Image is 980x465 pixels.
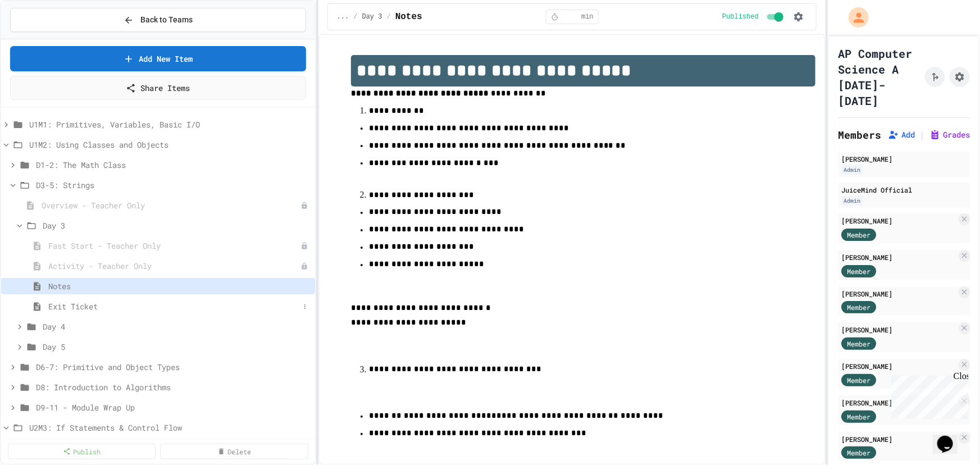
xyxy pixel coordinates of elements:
[847,375,870,385] span: Member
[42,199,300,211] span: Overview - Teacher Only
[8,444,156,459] a: Publish
[36,179,311,191] span: D3-5: Strings
[36,402,311,413] span: D9-11 - Module Wrap Up
[300,242,308,250] div: Unpublished
[29,118,311,130] span: U1M1: Primitives, Variables, Basic I/O
[847,339,870,349] span: Member
[48,240,300,252] span: Fast Start - Teacher Only
[29,139,311,151] span: U1M2: Using Classes and Objects
[299,301,311,312] button: More options
[43,321,311,332] span: Day 4
[337,12,349,21] span: ...
[140,14,193,26] span: Back to Teams
[841,325,956,335] div: [PERSON_NAME]
[36,361,311,373] span: D6-7: Primitive and Object Types
[841,154,967,164] div: [PERSON_NAME]
[36,159,311,171] span: D1-2: The Math Class
[887,371,969,419] iframe: chat widget
[10,46,306,71] a: Add New Item
[847,412,870,422] span: Member
[722,12,759,21] span: Published
[847,230,870,240] span: Member
[847,448,870,458] span: Member
[847,302,870,312] span: Member
[841,434,956,444] div: [PERSON_NAME]
[847,266,870,276] span: Member
[43,341,311,353] span: Day 5
[919,128,925,142] span: |
[933,420,969,454] iframe: chat widget
[10,8,306,32] button: Back to Teams
[36,381,311,393] span: D8: Introduction to Algorithms
[581,12,594,21] span: min
[300,202,308,209] div: Unpublished
[950,67,970,87] button: Assignment Settings
[160,444,308,459] a: Delete
[48,280,311,292] span: Notes
[48,300,299,312] span: Exit Ticket
[4,4,78,71] div: Chat with us now!Close
[722,10,786,24] div: Content is published and visible to students
[841,252,956,262] div: [PERSON_NAME]
[841,196,863,206] div: Admin
[841,289,956,299] div: [PERSON_NAME]
[838,45,920,108] h1: AP Computer Science A [DATE]-[DATE]
[10,76,306,100] a: Share Items
[43,220,311,231] span: Day 3
[300,262,308,270] div: Unpublished
[841,165,863,175] div: Admin
[353,12,357,21] span: /
[29,422,311,434] span: U2M3: If Statements & Control Flow
[841,398,956,408] div: [PERSON_NAME]
[838,127,881,143] h2: Members
[48,260,300,272] span: Activity - Teacher Only
[837,4,872,30] div: My Account
[925,67,945,87] button: Click to see fork details
[841,185,967,195] div: JuiceMind Official
[395,10,422,24] span: Notes
[387,12,391,21] span: /
[888,129,915,140] button: Add
[841,216,956,226] div: [PERSON_NAME]
[362,12,382,21] span: Day 3
[929,129,970,140] button: Grades
[841,361,956,371] div: [PERSON_NAME]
